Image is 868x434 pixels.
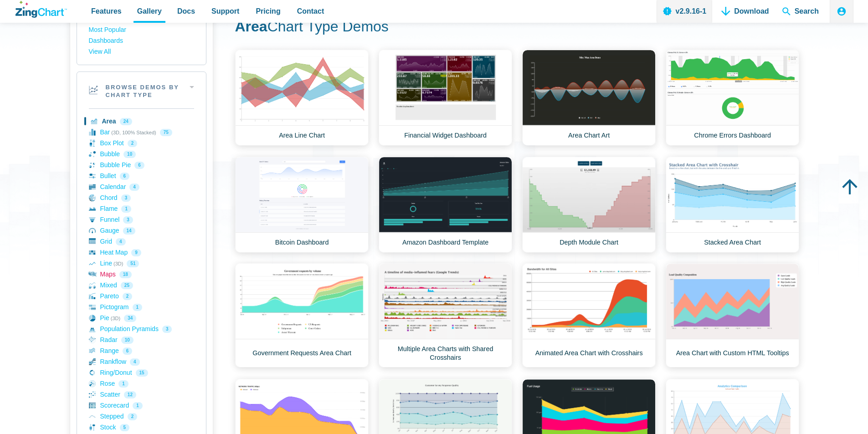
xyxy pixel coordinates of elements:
a: Area Chart with Custom HTML Tooltips [666,263,799,368]
span: Features [91,5,122,17]
a: Bitcoin Dashboard [235,157,369,253]
a: View All [89,46,194,57]
a: Stacked Area Chart [666,157,799,253]
h1: Chart Type Demos [235,17,799,38]
a: Government Requests Area Chart [235,263,369,368]
a: Financial Widget Dashboard [379,50,512,146]
a: Area Chart Art [522,50,656,146]
span: Docs [177,5,195,17]
a: Chrome Errors Dashboard [666,50,799,146]
a: Multiple Area Charts with Shared Crosshairs [379,263,512,368]
a: Dashboards [89,36,194,46]
span: Contact [297,5,324,17]
a: Animated Area Chart with Crosshairs [522,263,656,368]
span: Support [211,5,239,17]
span: Pricing [256,5,280,17]
a: Amazon Dashboard Template [379,157,512,253]
strong: Area [235,18,267,35]
a: ZingChart Logo. Click to return to the homepage [15,1,67,18]
a: Most Popular [89,25,194,36]
a: Depth Module Chart [522,157,656,253]
a: Area Line Chart [235,50,369,146]
h2: Browse Demos By Chart Type [77,72,206,108]
span: Gallery [137,5,162,17]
